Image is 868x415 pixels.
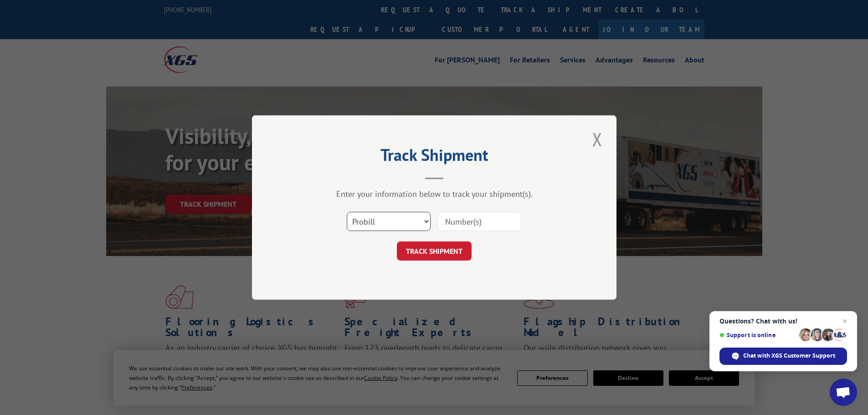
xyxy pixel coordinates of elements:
[397,241,472,261] button: TRACK SHIPMENT
[830,379,857,406] a: Open chat
[719,332,796,338] span: Support is online
[437,212,521,231] input: Number(s)
[298,189,571,199] div: Enter your information below to track your shipment(s).
[298,149,571,166] h2: Track Shipment
[719,348,847,365] span: Chat with XGS Customer Support
[743,352,835,360] span: Chat with XGS Customer Support
[719,318,847,325] span: Questions? Chat with us!
[590,127,605,152] button: Close modal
